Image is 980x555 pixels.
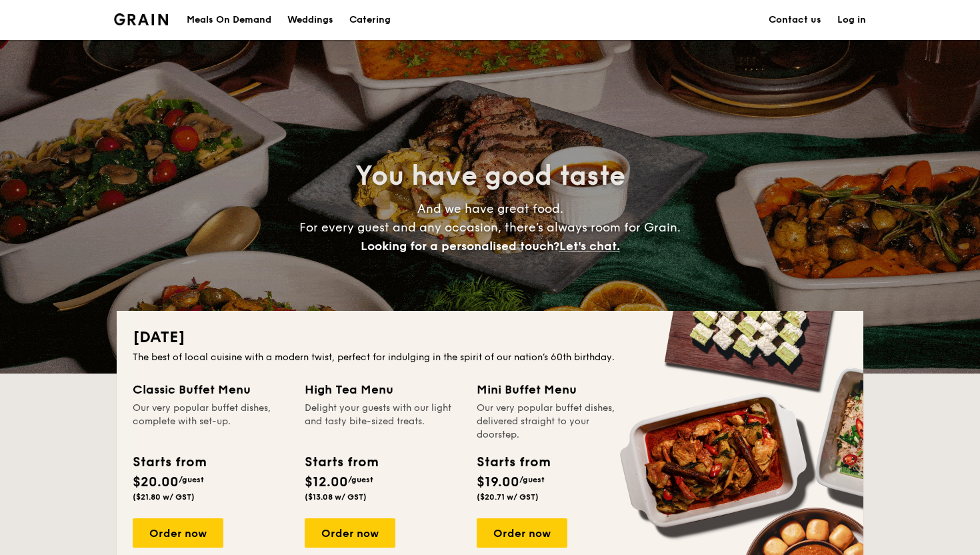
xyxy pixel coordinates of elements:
[305,474,348,490] span: $12.00
[133,492,195,502] span: ($21.80 w/ GST)
[305,452,377,472] div: Starts from
[477,380,633,399] div: Mini Buffet Menu
[305,380,461,399] div: High Tea Menu
[305,492,367,502] span: ($13.08 w/ GST)
[305,402,461,442] div: Delight your guests with our light and tasty bite-sized treats.
[348,475,373,484] span: /guest
[133,474,179,490] span: $20.00
[477,492,539,502] span: ($20.71 w/ GST)
[305,518,395,548] div: Order now
[133,452,205,472] div: Starts from
[133,402,289,442] div: Our very popular buffet dishes, complete with set-up.
[114,13,168,25] img: Grain
[477,452,549,472] div: Starts from
[299,201,681,253] span: And we have great food. For every guest and any occasion, there’s always room for Grain.
[361,239,559,253] span: Looking for a personalised touch?
[355,160,625,192] span: You have good taste
[133,327,847,348] h2: [DATE]
[477,402,633,442] div: Our very popular buffet dishes, delivered straight to your doorstep.
[477,474,519,490] span: $19.00
[559,239,620,253] span: Let's chat.
[519,475,545,484] span: /guest
[114,13,168,25] a: Logotype
[133,518,223,548] div: Order now
[133,380,289,399] div: Classic Buffet Menu
[133,351,847,364] div: The best of local cuisine with a modern twist, perfect for indulging in the spirit of our nation’...
[477,518,567,548] div: Order now
[179,475,204,484] span: /guest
